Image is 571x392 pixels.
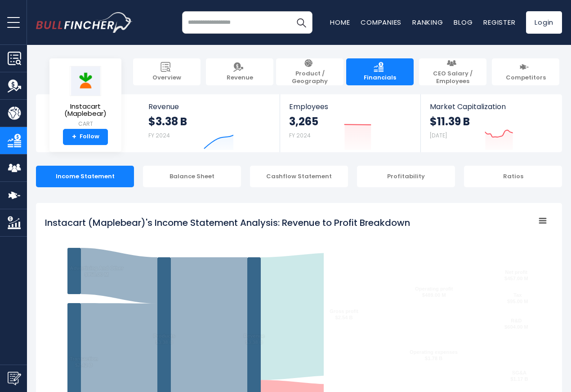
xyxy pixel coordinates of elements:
small: CART [57,120,114,128]
span: Competitors [506,74,546,82]
a: Financials [346,58,414,85]
a: Overview [133,58,201,85]
span: Instacart (Maplebear) [57,103,114,118]
a: CEO Salary / Employees [419,58,486,85]
div: Balance Sheet [143,166,241,187]
span: Revenue [227,74,253,82]
text: Products $3.38 B [153,333,175,345]
a: Competitors [492,58,559,85]
text: Revenue $3.38 B [244,333,265,345]
a: +Follow [63,129,108,145]
span: Market Capitalization [430,102,552,111]
span: Employees [289,102,411,111]
div: Profitability [357,166,455,187]
div: Ratios [464,166,562,187]
strong: + [72,133,76,141]
span: CEO Salary / Employees [424,70,482,85]
span: Revenue [148,102,271,111]
a: Register [483,18,515,27]
small: [DATE] [430,132,447,139]
img: bullfincher logo [36,12,133,33]
small: FY 2024 [289,132,311,139]
a: Instacart (Maplebear) CART [56,66,115,129]
a: Blog [454,18,473,27]
a: Go to homepage [36,12,133,33]
a: Employees 3,265 FY 2024 [280,94,420,152]
div: Income Statement [36,166,134,187]
text: Operating profit $489.00 M [415,286,453,298]
text: Operating expenses $1.78 B [410,349,458,361]
text: Gross profit $2.54 B [330,308,358,320]
button: Search [290,11,312,34]
text: Net profit $457.00 M [504,269,528,281]
a: Home [330,18,350,27]
text: Transaction $2.42 B [70,356,98,368]
a: Product / Geography [276,58,343,85]
tspan: Instacart (Maplebear)'s Income Statement Analysis: Revenue to Profit Breakdown [45,216,410,229]
span: Overview [152,74,181,82]
span: Product / Geography [281,70,339,85]
a: Ranking [412,18,443,27]
a: Companies [361,18,401,27]
a: Revenue [206,58,273,85]
a: Market Capitalization $11.39 B [DATE] [421,94,561,152]
span: Financials [364,74,396,82]
strong: $3.38 B [148,115,187,128]
text: R&D $604.00 M [504,318,528,330]
div: Cashflow Statement [250,166,348,187]
text: SG&A $1.17 B [510,370,528,382]
text: Advertising And Other $958.00 M [70,265,124,277]
small: FY 2024 [148,132,170,139]
a: Revenue $3.38 B FY 2024 [139,94,280,152]
a: Login [526,11,562,34]
strong: $11.39 B [430,115,470,128]
text: Tax $95.00 M [507,292,528,304]
strong: 3,265 [289,115,318,128]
